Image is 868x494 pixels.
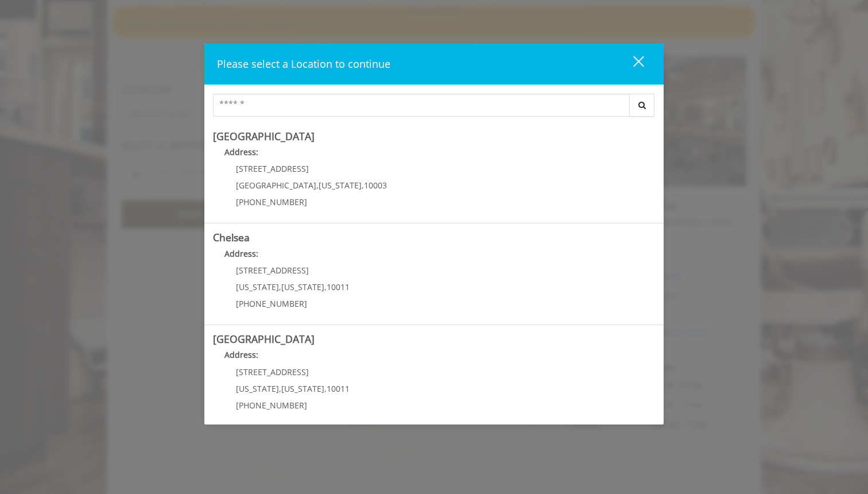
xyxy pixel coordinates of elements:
[224,146,258,157] b: Address:
[213,230,250,244] b: Chelsea
[364,180,387,191] span: 10003
[327,281,350,292] span: 10011
[236,366,309,377] span: [STREET_ADDRESS]
[213,94,655,122] div: Center Select
[236,265,309,276] span: [STREET_ADDRESS]
[281,281,324,292] span: [US_STATE]
[620,55,643,72] div: close dialog
[236,383,279,394] span: [US_STATE]
[327,383,350,394] span: 10011
[279,281,281,292] span: ,
[213,94,630,117] input: Search Center
[213,129,315,143] b: [GEOGRAPHIC_DATA]
[635,101,649,109] i: Search button
[316,180,319,191] span: ,
[319,180,362,191] span: [US_STATE]
[362,180,364,191] span: ,
[236,180,316,191] span: [GEOGRAPHIC_DATA]
[324,281,327,292] span: ,
[612,52,651,76] button: close dialog
[324,383,327,394] span: ,
[236,298,307,309] span: [PHONE_NUMBER]
[213,332,315,346] b: [GEOGRAPHIC_DATA]
[224,248,258,259] b: Address:
[224,349,258,360] b: Address:
[279,383,281,394] span: ,
[236,196,307,207] span: [PHONE_NUMBER]
[236,281,279,292] span: [US_STATE]
[236,163,309,174] span: [STREET_ADDRESS]
[236,400,307,411] span: [PHONE_NUMBER]
[217,57,390,71] span: Please select a Location to continue
[281,383,324,394] span: [US_STATE]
